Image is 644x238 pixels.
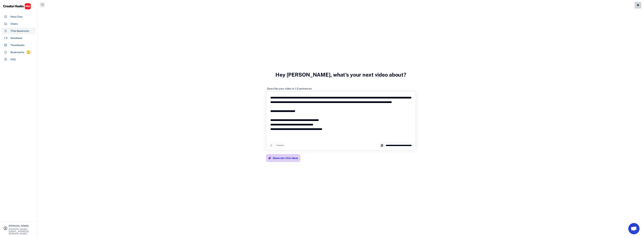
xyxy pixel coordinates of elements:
[276,144,284,147] div: TRIGGER
[10,22,18,26] div: Chats
[273,156,298,160] div: Generate title ideas
[10,29,29,33] div: Title Generator
[10,50,24,54] div: Bookmarks
[10,43,25,47] div: Thumbnails
[267,87,312,90] div: Describe your video in 1-3 sentences
[9,228,34,235] div: [PERSON_NAME][EMAIL_ADDRESS][DOMAIN_NAME]
[380,144,384,147] img: channels4_profile.jpg
[628,223,640,234] a: Open chat
[10,36,22,40] div: Database
[9,225,34,227] div: [PERSON_NAME]
[3,3,31,10] img: CHPRO%20Logo.svg
[27,51,30,54] div: 49
[10,15,23,19] div: New Chat
[10,57,16,61] div: FAQ
[275,68,406,82] h3: Hey [PERSON_NAME], what's your next video about?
